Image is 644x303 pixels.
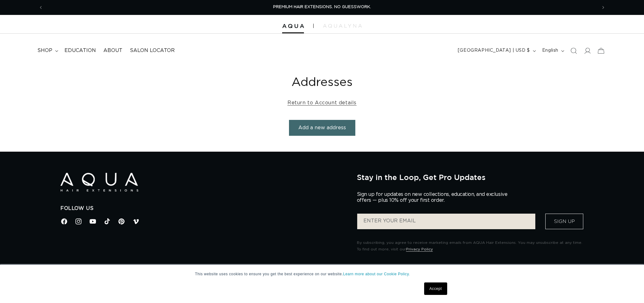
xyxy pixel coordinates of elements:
a: About [100,44,126,58]
p: This website uses cookies to ensure you get the best experience on our website. [195,271,449,277]
span: English [542,47,558,54]
summary: shop [34,44,61,58]
h2: Follow Us [60,205,348,212]
summary: Search [567,44,580,58]
span: Salon Locator [130,47,175,54]
span: About [103,47,122,54]
button: Previous announcement [34,2,48,13]
button: [GEOGRAPHIC_DATA] | USD $ [454,45,538,57]
span: shop [37,47,52,54]
span: Education [64,47,96,54]
h1: Addresses [5,75,639,90]
p: Sign up for updates on new collections, education, and exclusive offers — plus 10% off your first... [357,192,513,203]
a: Return to Account details [287,98,357,107]
a: Education [61,44,100,58]
button: Sign Up [545,214,583,229]
h2: Stay in the Loop, Get Pro Updates [357,173,584,182]
span: PREMIUM HAIR EXTENSIONS. NO GUESSWORK. [273,5,371,9]
span: [GEOGRAPHIC_DATA] | USD $ [458,47,530,54]
p: By subscribing, you agree to receive marketing emails from AQUA Hair Extensions. You may unsubscr... [357,239,584,253]
input: ENTER YOUR EMAIL [357,214,535,229]
button: Next announcement [596,2,610,13]
img: aqualyna.com [323,24,362,28]
button: Add a new address [289,120,355,136]
a: Privacy Policy [406,247,433,251]
a: Salon Locator [126,44,178,58]
a: Accept [424,282,447,295]
button: English [538,45,567,57]
img: Aqua Hair Extensions [60,173,138,192]
a: Learn more about our Cookie Policy. [343,272,410,276]
img: Aqua Hair Extensions [282,24,304,28]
